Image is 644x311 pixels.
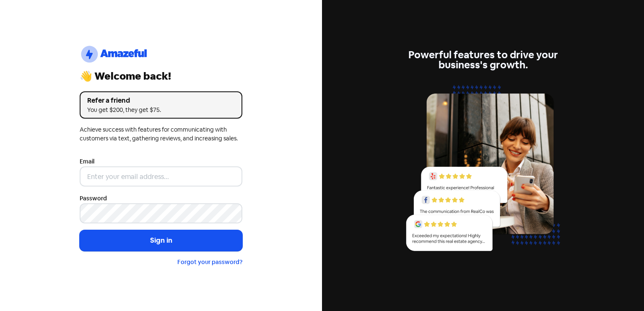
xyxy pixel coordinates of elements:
[80,71,242,81] div: 👋 Welcome back!
[80,230,242,251] button: Sign in
[87,96,235,106] div: Refer a friend
[80,194,107,203] label: Password
[402,50,564,70] div: Powerful features to drive your business's growth.
[80,157,94,166] label: Email
[80,125,242,143] div: Achieve success with features for communicating with customers via text, gathering reviews, and i...
[402,80,564,261] img: reviews
[80,166,242,187] input: Enter your email address...
[177,258,242,266] a: Forgot your password?
[87,106,235,114] div: You get $200, they get $75.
